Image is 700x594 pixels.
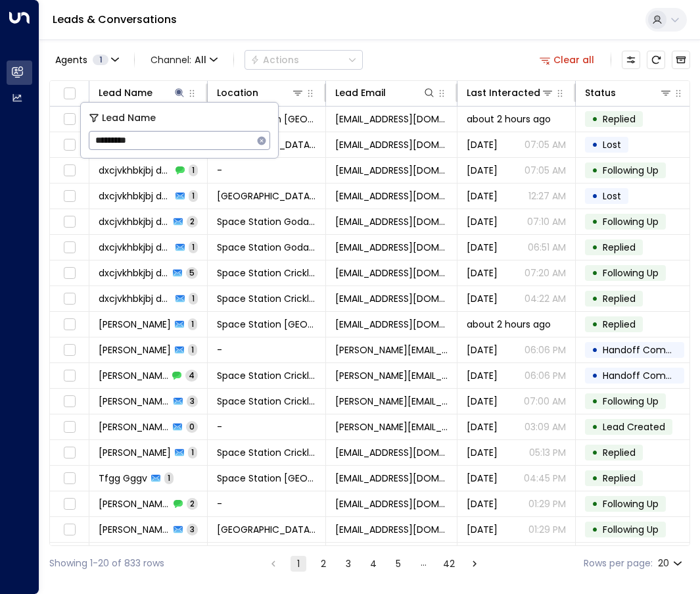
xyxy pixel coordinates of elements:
span: Yesterday [467,343,498,357]
a: Leads & Conversations [53,12,177,27]
span: 1 [189,293,198,304]
span: dsaddsdhh@gmail.com [335,112,448,126]
p: 07:00 AM [524,395,566,408]
span: andreyby13@gmail.com [335,446,448,459]
span: Replied [603,241,636,254]
div: • [592,313,598,335]
nav: pagination navigation [265,555,483,572]
span: May 13, 2025 [467,292,498,305]
div: • [592,210,598,233]
span: Hinesh Pravin [99,523,170,536]
span: Olivia.anang@googlemail.com [335,420,448,433]
span: 4 [185,370,198,381]
span: Following Up [603,497,659,510]
div: Location [217,85,258,101]
span: Aug 08, 2025 [467,523,498,536]
span: Alan Glover [99,318,171,331]
div: • [592,185,598,207]
span: 2 [187,216,198,227]
div: • [592,544,598,566]
div: • [592,287,598,310]
span: Toggle select row [61,291,78,307]
label: Rows per page: [584,557,653,570]
button: Archived Leads [672,51,690,69]
span: 0 [186,421,198,432]
span: Toggle select row [61,496,78,512]
span: Toggle select row [61,393,78,410]
span: yyg@ttg.net [335,472,448,485]
button: Channel:All [145,51,223,69]
div: • [592,108,598,130]
span: Following Up [603,523,659,536]
span: Following Up [603,215,659,228]
span: Toggle select row [61,419,78,435]
p: 01:29 PM [528,523,566,536]
p: 06:06 PM [525,343,566,357]
span: Refresh [647,51,665,69]
div: Lead Name [99,85,152,101]
span: Space Station Uxbridge [217,523,316,536]
div: • [592,262,598,284]
span: Replied [603,472,636,485]
span: Olivia Anang [99,395,170,408]
span: Space Station Cricklewood [217,395,316,408]
span: hinesh_08@hotmail.co.uk [335,523,448,536]
p: 06:51 AM [528,241,566,254]
span: Space Station Brentford [217,472,316,485]
span: Handoff Completed [603,369,695,382]
span: Space Station Cricklewood [217,446,316,459]
span: dsaddsdhh@gmail.com [335,138,448,151]
div: Status [585,85,672,101]
span: Jul 24, 2025 [467,138,498,151]
button: Go to page 42 [440,556,457,572]
span: Space Station Cricklewood [217,369,316,382]
div: • [592,236,598,259]
span: Olivia.anang@googlemail.com [335,369,448,382]
span: Toggle select row [61,111,78,128]
span: about 2 hours ago [467,112,551,126]
span: 1 [189,190,198,201]
span: Toggle select row [61,239,78,256]
span: 1 [188,344,197,355]
span: Lost [603,189,621,203]
div: • [592,134,598,156]
span: Olivia Anang [99,369,168,382]
span: Tfgg Gggv [99,472,147,485]
button: Agents1 [49,51,124,69]
button: Go to page 4 [365,556,381,572]
span: dxcjvkhbkjbj dsvdgsadd [99,292,172,305]
div: • [592,339,598,361]
span: Following Up [603,266,659,280]
span: 1 [189,164,198,176]
span: dxcjvkhbkjbj dsvdgsadd [99,266,169,280]
span: All [195,55,206,65]
span: Hinesh Pravin [99,497,170,510]
div: Lead Email [335,85,436,101]
span: dsaddsdhh@gmail.com [335,292,448,305]
div: • [592,493,598,515]
span: Following Up [603,164,659,177]
div: • [592,364,598,387]
span: May 30, 2025 [467,215,498,228]
span: Lead Created [603,420,665,433]
p: 12:27 AM [528,189,566,203]
span: Toggle select row [61,214,78,230]
span: hinesh_08@hotmail.co.uk [335,497,448,510]
span: Space Station Swiss Cottage [217,318,316,331]
span: Olivia Anang [99,420,169,433]
div: Status [585,85,616,101]
span: 1 [93,55,108,65]
span: Toggle select row [61,316,78,333]
span: 1 [189,241,198,253]
span: Aug 04, 2025 [467,420,498,433]
span: Handoff Completed [603,343,695,357]
button: Go to page 5 [390,556,406,572]
button: Clear all [534,51,600,69]
div: • [592,390,598,412]
span: 1 [188,318,197,330]
div: Last Interacted [467,85,540,101]
span: Space Station Godalming [217,215,316,228]
p: 05:13 PM [529,446,566,459]
span: 2 [187,498,198,509]
span: dsaddsdhh@gmail.com [335,164,448,177]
